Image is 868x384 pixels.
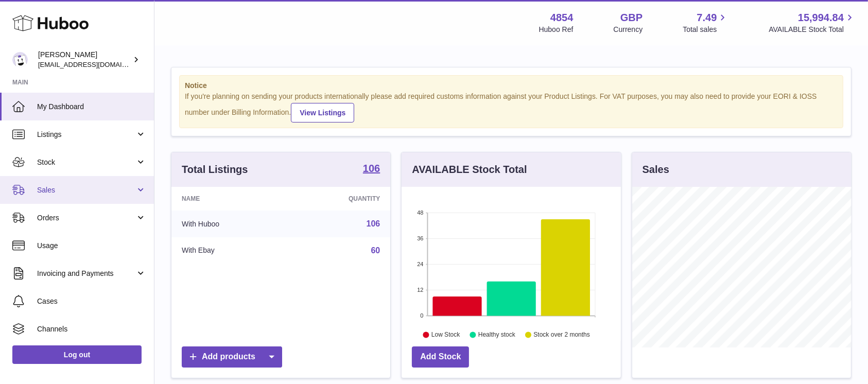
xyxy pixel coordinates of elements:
img: jimleo21@yahoo.gr [12,52,28,67]
h3: Total Listings [182,163,248,177]
span: Usage [37,241,146,251]
strong: 4854 [550,11,574,25]
div: [PERSON_NAME] [38,50,131,69]
span: My Dashboard [37,102,146,112]
text: 12 [418,287,424,293]
span: AVAILABLE Stock Total [769,25,856,34]
a: 7.49 Total sales [683,11,728,34]
text: 24 [418,261,424,267]
strong: Notice [185,81,838,91]
a: 106 [367,219,380,228]
text: Stock over 2 months [534,331,590,338]
h3: AVAILABLE Stock Total [412,163,527,177]
text: 0 [421,312,424,319]
span: Channels [37,324,146,334]
span: 7.49 [697,11,717,25]
span: Invoicing and Payments [37,269,135,278]
span: Sales [37,185,135,195]
th: Name [171,187,287,211]
span: 15,994.84 [798,11,844,25]
text: Low Stock [431,331,460,338]
a: 15,994.84 AVAILABLE Stock Total [769,11,856,34]
th: Quantity [287,187,390,211]
div: If you're planning on sending your products internationally please add required customs informati... [185,92,838,123]
span: Stock [37,158,135,167]
a: Add products [182,346,282,368]
span: Total sales [683,25,728,34]
span: Orders [37,213,135,223]
span: [EMAIL_ADDRESS][DOMAIN_NAME] [38,60,151,68]
strong: GBP [620,11,643,25]
span: Cases [37,296,146,306]
td: With Huboo [171,211,287,237]
text: 48 [418,210,424,216]
text: 36 [418,235,424,241]
a: View Listings [291,103,354,123]
span: Listings [37,130,135,139]
strong: 106 [363,163,380,173]
div: Huboo Ref [539,25,574,34]
a: 106 [363,163,380,176]
a: 60 [371,246,380,255]
h3: Sales [643,163,669,177]
td: With Ebay [171,237,287,264]
a: Add Stock [412,346,469,368]
a: Log out [12,345,142,364]
div: Currency [614,25,643,34]
text: Healthy stock [478,331,516,338]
